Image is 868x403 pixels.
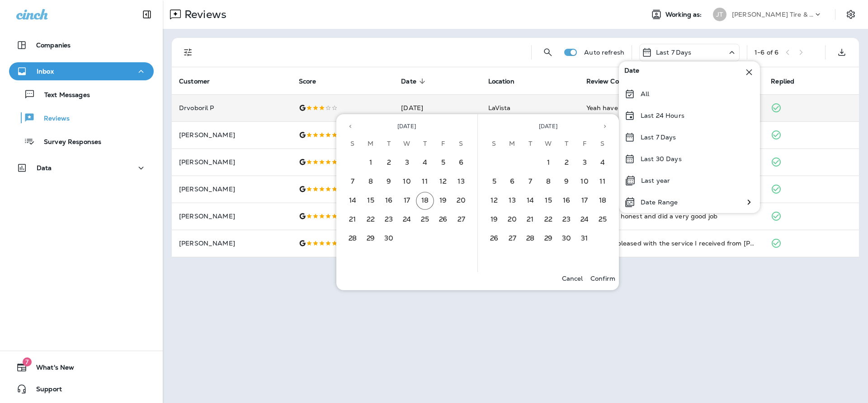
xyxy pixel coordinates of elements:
button: Inbox [9,62,154,80]
span: Sunday [344,135,361,153]
button: 13 [503,192,521,210]
button: 12 [485,192,503,210]
p: Drvoboril P [179,104,284,111]
button: 25 [594,211,612,229]
p: Confirm [590,275,615,282]
span: LaVista [488,104,511,112]
button: 10 [576,173,594,191]
span: What's New [27,364,74,375]
button: 23 [380,211,398,229]
button: Data [9,159,154,177]
button: Text Messages [9,85,154,104]
button: 6 [452,154,470,172]
button: 14 [521,192,539,210]
button: 8 [362,173,380,191]
p: [PERSON_NAME] [179,158,284,166]
button: 3 [398,154,416,172]
div: JT [713,8,726,21]
p: Data [37,164,52,171]
span: Thursday [558,135,575,153]
button: 21 [521,211,539,229]
button: Export as CSV [833,43,851,61]
button: 12 [434,173,452,191]
button: 11 [594,173,612,191]
button: 5 [434,154,452,172]
p: [PERSON_NAME] [179,185,284,193]
span: Date [401,78,416,85]
button: Settings [843,6,859,23]
button: Confirm [587,272,619,285]
button: Next month [598,120,612,133]
span: Saturday [594,135,611,153]
button: 18 [416,192,434,210]
span: Tuesday [381,135,397,153]
p: Auto refresh [584,49,624,56]
p: All [641,90,649,97]
span: Replied [771,78,794,85]
button: 25 [416,211,434,229]
p: Date Range [641,199,678,206]
span: Saturday [453,135,469,153]
button: 21 [344,211,362,229]
button: 13 [452,173,470,191]
button: 4 [416,154,434,172]
div: Yeah have to [586,103,757,112]
p: Last year [641,177,670,184]
button: 23 [557,211,576,229]
button: 19 [434,192,452,210]
button: 30 [380,230,398,248]
button: 17 [398,192,416,210]
span: Customer [179,77,222,85]
span: Date [624,67,640,78]
span: Support [27,385,62,396]
button: Cancel [558,272,587,285]
button: 18 [594,192,612,210]
button: 14 [344,192,362,210]
button: 22 [362,211,380,229]
p: Last 7 Days [656,49,692,56]
span: [DATE] [539,123,557,130]
span: Replied [771,77,806,85]
p: Last 24 Hours [641,112,684,119]
span: Sunday [486,135,502,153]
button: 27 [503,230,521,248]
span: Review Comment [586,78,642,85]
button: Previous month [344,120,357,133]
span: Monday [504,135,520,153]
button: 4 [594,154,612,172]
button: 19 [485,211,503,229]
span: Working as: [665,11,704,19]
button: 27 [452,211,470,229]
button: 24 [576,211,594,229]
button: 8 [539,173,557,191]
button: 31 [576,230,594,248]
button: 6 [503,173,521,191]
button: 2 [557,154,576,172]
span: Customer [179,78,210,85]
button: 10 [398,173,416,191]
span: Date [401,77,428,85]
button: 5 [485,173,503,191]
button: 24 [398,211,416,229]
p: Last 7 Days [641,134,676,141]
span: 7 [23,357,32,366]
button: Reviews [9,108,154,127]
div: Was very pleased with the service I received from Jensen tire. The were very honest and up front ... [586,239,757,248]
p: Companies [36,42,71,49]
div: They were honest and did a very good job [586,212,757,221]
button: Companies [9,36,154,54]
span: Monday [363,135,379,153]
button: 30 [557,230,576,248]
span: Friday [435,135,451,153]
button: 17 [576,192,594,210]
p: [PERSON_NAME] [179,131,284,139]
span: [DATE] [397,123,416,130]
button: 15 [539,192,557,210]
td: [DATE] [394,94,481,121]
span: Location [488,77,526,85]
button: 2 [380,154,398,172]
button: 15 [362,192,380,210]
span: Review Comment [586,77,653,85]
button: 9 [380,173,398,191]
p: Last 30 Days [641,155,682,162]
